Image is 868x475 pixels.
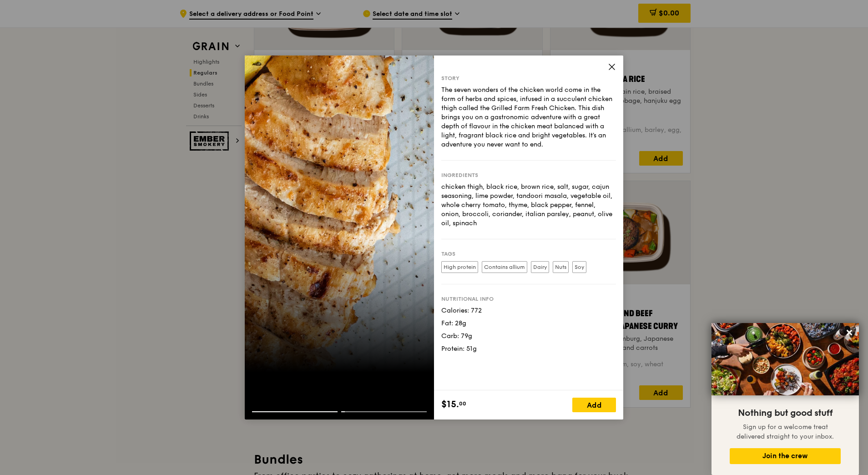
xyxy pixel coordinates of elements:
[441,261,478,273] label: High protein
[441,75,616,82] div: Story
[441,295,616,303] div: Nutritional info
[842,325,857,340] button: Close
[737,423,834,440] span: Sign up for a welcome treat delivered straight to your inbox.
[441,319,616,328] div: Fat: 28g
[441,306,616,315] div: Calories: 772
[482,261,527,273] label: Contains allium
[572,398,616,412] div: Add
[553,261,569,273] label: Nuts
[459,400,466,407] span: 00
[441,250,616,258] div: Tags
[441,344,616,354] div: Protein: 51g
[572,261,586,273] label: Soy
[441,398,459,411] span: $15.
[738,408,833,419] span: Nothing but good stuff
[531,261,549,273] label: Dairy
[441,332,616,341] div: Carb: 79g
[441,86,616,149] div: The seven wonders of the chicken world come in the form of herbs and spices, infused in a succule...
[441,182,616,228] div: chicken thigh, black rice, brown rice, salt, sugar, cajun seasoning, lime powder, tandoori masala...
[712,323,859,395] img: DSC07876-Edit02-Large.jpeg
[441,172,616,179] div: Ingredients
[730,448,841,464] button: Join the crew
